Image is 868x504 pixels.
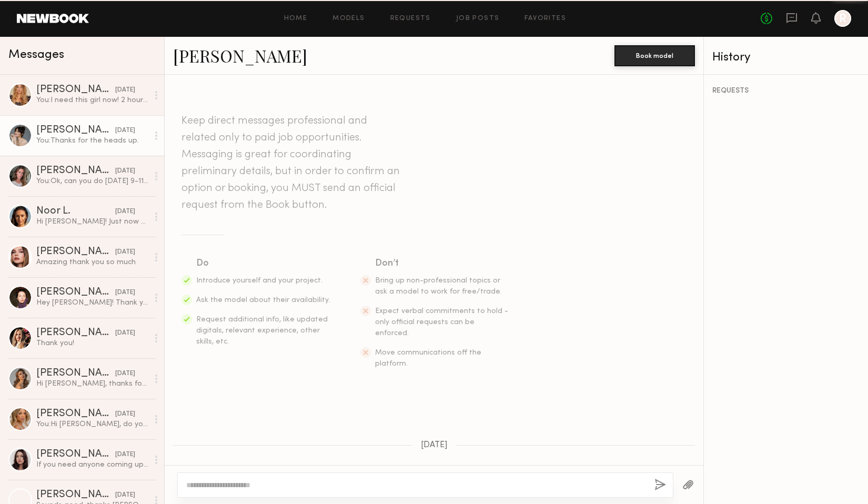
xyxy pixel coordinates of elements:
[332,15,365,22] a: Models
[196,277,322,284] span: Introduce yourself and your project.
[36,298,148,308] div: Hey [PERSON_NAME]! Thank you for reaching out, I’m interested! How long would the shoot be? And w...
[614,45,695,66] button: Book model
[834,10,851,27] a: R
[196,256,331,271] div: Do
[115,126,135,136] div: [DATE]
[115,288,135,298] div: [DATE]
[36,460,148,470] div: If you need anyone coming up I’m free these next few weeks! Any days really
[115,166,135,176] div: [DATE]
[36,247,115,257] div: [PERSON_NAME]
[36,419,148,429] div: You: Hi [PERSON_NAME], do you have any 3 hour availability [DATE] or [DATE] for a indoor boutique...
[36,136,148,146] div: You: Thanks for the heads up.
[390,15,431,22] a: Requests
[36,368,115,379] div: [PERSON_NAME]
[36,449,115,460] div: [PERSON_NAME]
[115,450,135,460] div: [DATE]
[36,125,115,136] div: [PERSON_NAME]
[36,328,115,338] div: [PERSON_NAME]
[8,49,64,61] span: Messages
[115,85,135,95] div: [DATE]
[284,15,308,22] a: Home
[181,113,402,214] header: Keep direct messages professional and related only to paid job opportunities. Messaging is great ...
[712,52,860,64] div: History
[36,287,115,298] div: [PERSON_NAME]
[36,176,148,186] div: You: Ok, can you do [DATE] 9-11ish?
[115,328,135,338] div: [DATE]
[36,490,115,500] div: [PERSON_NAME]
[375,308,508,337] span: Expect verbal commitments to hold - only official requests can be enforced.
[36,338,148,348] div: Thank you!
[36,166,115,176] div: [PERSON_NAME]
[456,15,500,22] a: Job Posts
[36,206,115,217] div: Noor L.
[196,297,330,304] span: Ask the model about their availability.
[375,277,502,295] span: Bring up non-professional topics or ask a model to work for free/trade.
[115,207,135,217] div: [DATE]
[614,51,695,59] a: Book model
[36,409,115,419] div: [PERSON_NAME]
[115,490,135,500] div: [DATE]
[36,217,148,227] div: Hi [PERSON_NAME]! Just now seeing this for some reason! Apologies for the delay. I’d love to work...
[712,87,860,95] div: REQUESTS
[36,85,115,95] div: [PERSON_NAME]
[115,409,135,419] div: [DATE]
[375,349,481,367] span: Move communications off the platform.
[173,44,307,67] a: [PERSON_NAME]
[115,247,135,257] div: [DATE]
[36,257,148,267] div: Amazing thank you so much
[36,379,148,389] div: Hi [PERSON_NAME], thanks for reaching out! I’m available — could you please let me know what time...
[196,316,328,345] span: Request additional info, like updated digitals, relevant experience, other skills, etc.
[375,256,510,271] div: Don’t
[36,95,148,105] div: You: I need this girl now! 2 hour shoot lets do it.
[421,441,448,450] span: [DATE]
[524,15,566,22] a: Favorites
[115,369,135,379] div: [DATE]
